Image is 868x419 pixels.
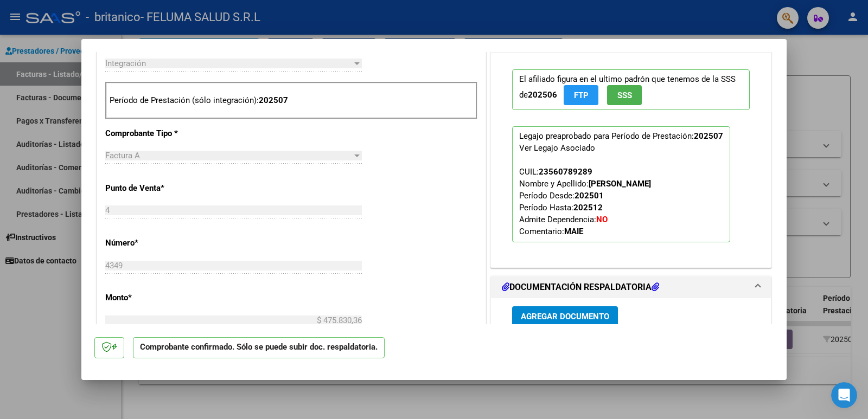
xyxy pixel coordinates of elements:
[105,182,217,195] p: Punto de Venta
[528,90,557,100] strong: 202506
[110,94,473,107] p: Período de Prestación (sólo integración):
[512,306,618,326] button: Agregar Documento
[491,53,771,267] div: PREAPROBACIÓN PARA INTEGRACION
[105,151,140,160] span: Factura A
[574,91,589,100] span: FTP
[573,203,603,212] strong: 202512
[519,227,583,236] span: Comentario:
[512,126,730,242] p: Legajo preaprobado para Período de Prestación:
[105,127,217,140] p: Comprobante Tipo *
[133,337,385,358] p: Comprobante confirmado. Sólo se puede subir doc. respaldatoria.
[539,166,592,178] div: 23560789289
[596,215,608,224] strong: NO
[607,85,642,105] button: SSS
[575,191,604,201] strong: 202501
[831,382,857,408] iframe: Intercom live chat
[617,91,632,100] span: SSS
[521,312,609,321] span: Agregar Documento
[105,292,217,304] p: Monto
[512,69,750,110] p: El afiliado figura en el ultimo padrón que tenemos de la SSS de
[564,227,583,236] strong: MAIE
[259,95,288,105] strong: 202507
[502,281,659,294] h1: DOCUMENTACIÓN RESPALDATORIA
[589,179,651,189] strong: [PERSON_NAME]
[105,59,146,68] span: Integración
[519,142,595,154] div: Ver Legajo Asociado
[491,276,771,298] mat-expansion-panel-header: DOCUMENTACIÓN RESPALDATORIA
[694,131,723,141] strong: 202507
[564,85,598,105] button: FTP
[519,167,651,236] span: CUIL: Nombre y Apellido: Período Desde: Período Hasta: Admite Dependencia:
[105,237,217,249] p: Número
